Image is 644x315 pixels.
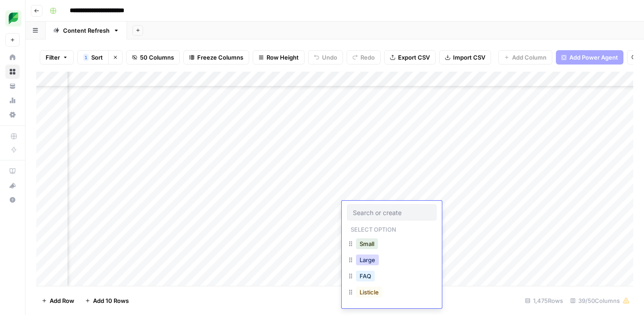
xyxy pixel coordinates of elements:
[126,50,180,65] button: 50 Columns
[5,10,21,26] img: SproutSocial Logo
[85,54,87,61] span: 1
[322,53,337,62] span: Undo
[384,50,436,65] button: Export CSV
[347,223,400,234] p: Select option
[512,53,547,62] span: Add Column
[50,296,74,305] span: Add Row
[36,293,80,308] button: Add Row
[356,271,375,281] button: FAQ
[356,255,379,265] button: Large
[5,50,20,65] a: Home
[398,53,430,62] span: Export CSV
[556,50,623,65] button: Add Power Agent
[521,293,567,308] div: 1,475 Rows
[569,53,618,62] span: Add Power Agent
[347,50,381,65] button: Redo
[347,269,436,285] div: FAQ
[93,296,129,305] span: Add 10 Rows
[77,50,108,65] button: 1Sort
[360,53,375,62] span: Redo
[40,50,74,65] button: Filter
[63,26,110,35] div: Content Refresh
[46,53,60,62] span: Filter
[347,237,436,253] div: Small
[267,53,299,62] span: Row Height
[5,178,20,193] button: What's new?
[5,93,20,108] a: Usage
[347,253,436,269] div: Large
[347,285,436,301] div: Listicle
[5,79,20,93] a: Your Data
[5,65,20,79] a: Browse
[5,164,20,178] a: AirOps Academy
[567,293,633,308] div: 39/50 Columns
[83,54,89,61] div: 1
[46,22,127,39] a: Content Refresh
[197,53,243,62] span: Freeze Columns
[498,50,552,65] button: Add Column
[453,53,485,62] span: Import CSV
[5,7,20,30] button: Workspace: SproutSocial
[183,50,249,65] button: Freeze Columns
[253,50,305,65] button: Row Height
[80,293,134,308] button: Add 10 Rows
[308,50,343,65] button: Undo
[5,108,20,122] a: Settings
[353,208,431,216] input: Search or create
[439,50,491,65] button: Import CSV
[91,53,103,62] span: Sort
[140,53,174,62] span: 50 Columns
[5,193,20,207] button: Help + Support
[356,287,382,298] button: Listicle
[6,179,19,192] div: What's new?
[356,238,378,249] button: Small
